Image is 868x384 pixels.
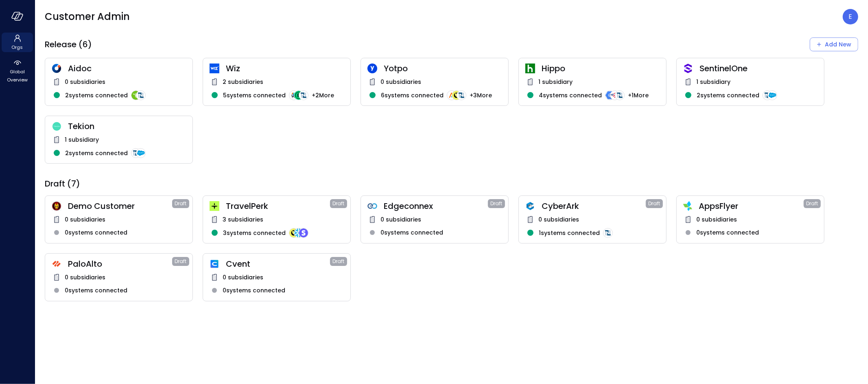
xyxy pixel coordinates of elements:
span: + 1 More [628,91,649,100]
img: integration-logo [452,90,461,100]
img: dweq851rzgflucm4u1c8 [52,122,61,131]
span: + 2 More [312,91,334,100]
span: 1 subsidiary [65,135,99,144]
div: Eleanor Yehudai [843,9,858,24]
span: 0 subsidiaries [65,273,105,282]
span: 0 subsidiaries [538,215,579,224]
span: AppsFlyer [699,201,804,211]
span: 2 systems connected [697,91,759,100]
span: 0 subsidiaries [380,215,421,224]
span: Edgeconnex [384,201,488,211]
img: euz2wel6fvrjeyhjwgr9 [210,201,219,211]
span: Draft [175,200,187,208]
span: 6 systems connected [381,91,444,100]
span: Draft [333,200,345,208]
button: Add New [810,37,858,51]
span: + 3 More [470,91,492,100]
span: Wiz [226,63,344,74]
span: Draft [333,257,345,266]
img: cfcvbyzhwvtbhao628kj [210,64,219,73]
span: 2 systems connected [65,91,128,100]
img: integration-logo [603,228,613,238]
span: 1 systems connected [539,228,600,237]
img: zbmm8o9awxf8yv3ehdzf [683,201,692,211]
span: Draft (7) [45,178,80,189]
img: integration-logo [131,148,141,158]
span: 0 subsidiaries [380,77,421,86]
span: SentinelOne [700,63,818,74]
span: 0 systems connected [223,286,285,295]
span: TravelPerk [226,201,330,211]
span: 0 systems connected [380,228,443,237]
span: 1 subsidiary [696,77,730,86]
img: integration-logo [610,90,620,100]
span: Orgs [12,43,23,51]
img: integration-logo [767,90,777,100]
span: Customer Admin [45,10,130,23]
span: PaloAlto [68,259,172,269]
span: CyberArk [542,201,646,211]
div: Orgs [2,33,33,52]
img: scnakozdowacoarmaydw [52,201,61,211]
span: Demo Customer [68,201,172,211]
img: oujisyhxiqy1h0xilnqx [683,64,693,73]
p: E [849,12,853,22]
img: hs4uxyqbml240cwf4com [52,259,61,269]
img: dffl40ddomgeofigsm5p [210,259,219,269]
span: Hippo [542,63,660,74]
img: integration-logo [299,228,308,238]
div: Add New [825,39,851,50]
img: integration-logo [294,90,304,100]
img: integration-logo [763,90,772,100]
span: 0 subsidiaries [223,273,263,282]
img: integration-logo [289,228,299,238]
img: integration-logo [294,228,304,238]
span: Draft [491,200,503,208]
div: Add New Organization [810,37,858,51]
img: integration-logo [447,90,457,100]
span: 5 systems connected [223,91,286,100]
span: 2 systems connected [65,149,128,158]
img: integration-logo [605,90,615,100]
img: integration-logo [615,90,625,100]
img: integration-logo [457,90,466,100]
span: 3 systems connected [223,228,286,237]
span: Yotpo [384,63,502,74]
span: 1 subsidiary [538,77,573,86]
span: 2 subsidiaries [223,77,263,86]
span: 0 systems connected [696,228,759,237]
span: Draft [807,200,818,208]
span: Cvent [226,259,330,269]
span: Tekion [68,121,186,132]
img: rosehlgmm5jjurozkspi [367,64,377,73]
div: Global Overview [2,57,33,85]
span: 0 subsidiaries [696,215,737,224]
img: gkfkl11jtdpupy4uruhy [367,201,377,211]
span: Release (6) [45,39,92,50]
span: 0 systems connected [65,228,127,237]
span: 3 subsidiaries [223,215,263,224]
span: 4 systems connected [539,91,602,100]
img: integration-logo [299,90,308,100]
img: a5he5ildahzqx8n3jb8t [525,201,535,211]
img: integration-logo [136,90,146,100]
span: 0 systems connected [65,286,127,295]
span: Aidoc [68,63,186,74]
span: Draft [649,200,660,208]
img: integration-logo [131,90,141,100]
img: integration-logo [136,148,146,158]
span: 0 subsidiaries [65,77,105,86]
img: hddnet8eoxqedtuhlo6i [52,64,61,73]
span: 0 subsidiaries [65,215,105,224]
span: Draft [175,257,187,266]
span: Global Overview [5,68,30,84]
img: ynjrjpaiymlkbkxtflmu [525,64,535,73]
img: integration-logo [289,90,299,100]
